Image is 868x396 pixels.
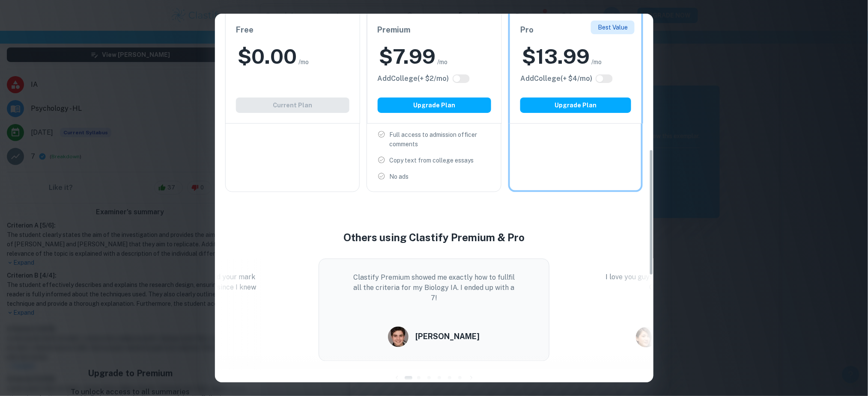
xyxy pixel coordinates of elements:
h2: $ 7.99 [379,43,436,70]
h6: Pro [520,24,631,36]
p: Copy text from college essays [389,156,474,165]
h2: $ 0.00 [238,43,297,70]
h4: Others using Clastify Premium & Pro [215,230,653,245]
span: /mo [591,57,602,67]
span: /mo [438,57,448,67]
button: Upgrade Plan [378,98,491,113]
h2: $ 13.99 [522,43,590,70]
p: I love you guys!!! Thanks so much for saving my Common App essay! [601,272,763,293]
h6: [PERSON_NAME] [415,331,480,343]
img: Carlos [388,327,409,347]
h6: Click to see all the additional College features. [378,74,449,84]
span: /mo [298,57,309,67]
p: Full access to admission officer comments [389,130,491,149]
h6: Premium [378,24,491,36]
button: Upgrade Plan [520,98,631,113]
h6: Free [236,24,349,36]
p: Clastify Premium showed me exactly how to fullfil all the criteria for my Biology IA. I ended up ... [353,273,515,304]
p: Best Value [598,23,628,32]
h6: Click to see all the additional College features. [520,74,592,84]
p: No ads [389,172,409,181]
